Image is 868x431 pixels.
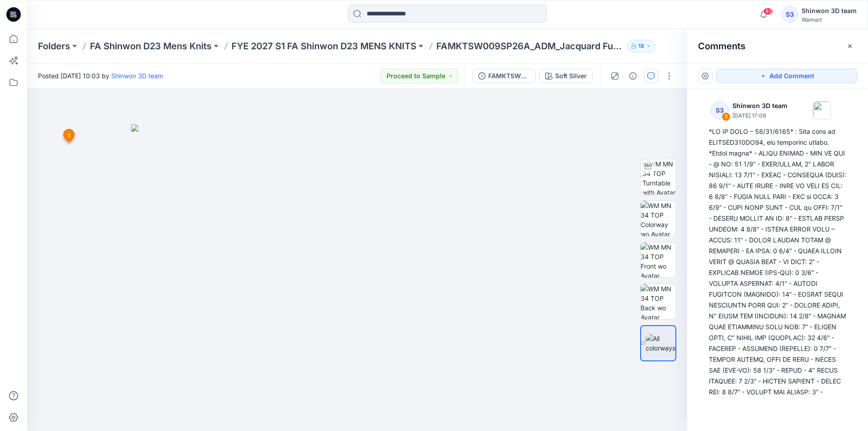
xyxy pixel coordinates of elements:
[555,71,587,81] div: Soft Silver
[488,71,530,81] div: FAMKTSW009SP26A_ADM_Jacquard Full Button Shirt
[38,40,70,52] a: Folders
[627,40,656,52] button: 18
[641,201,676,236] img: WM MN 34 TOP Colorway wo Avatar
[626,69,640,83] button: Details
[90,40,212,52] a: FA Shinwon D23 Mens Knits
[763,8,773,15] span: 40
[802,5,857,16] div: Shinwon 3D team
[231,40,416,52] a: FYE 2027 S1 FA Shinwon D23 MENS KNITS
[646,334,675,353] img: All colorways
[722,112,731,121] div: 2
[711,101,729,119] div: S3
[638,41,644,51] p: 18
[732,100,788,111] p: Shinwon 3D team
[436,40,623,52] p: FAMKTSW009SP26A_ADM_Jacquard Full Button Shirt
[782,6,798,23] div: S3
[732,111,788,120] p: [DATE] 17:09
[802,16,857,23] div: Walmart
[642,159,676,194] img: WM MN 34 TOP Turntable with Avatar
[641,284,676,319] img: WM MN 34 TOP Back wo Avatar
[716,69,857,83] button: Add Comment
[472,69,536,83] button: FAMKTSW009SP26A_ADM_Jacquard Full Button Shirt
[641,242,676,278] img: WM MN 34 TOP Front wo Avatar
[539,69,593,83] button: Soft Silver
[111,72,163,80] a: Shinwon 3D team
[38,71,163,81] span: Posted [DATE] 10:03 by
[698,41,745,52] h2: Comments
